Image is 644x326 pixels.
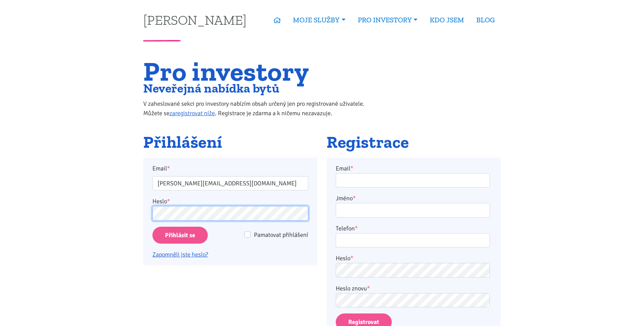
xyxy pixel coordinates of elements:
label: Email [148,164,313,173]
h2: Přihlášení [143,133,317,151]
a: zaregistrovat níže [169,109,215,117]
label: Jméno [336,193,356,203]
abbr: required [353,195,356,202]
abbr: required [367,285,370,292]
a: BLOG [470,12,501,28]
abbr: required [350,254,353,262]
abbr: required [350,165,353,172]
a: MOJE SLUŽBY [287,12,351,28]
abbr: required [355,225,358,232]
h2: Registrace [327,133,501,151]
label: Telefon [336,224,358,233]
p: V zaheslované sekci pro investory nabízím obsah určený jen pro registrované uživatele. Můžete se ... [143,99,379,118]
label: Heslo znovu [336,284,370,293]
label: Heslo [152,197,170,206]
label: Email [336,164,353,173]
h1: Pro investory [143,60,379,83]
a: Zapomněli jste heslo? [152,251,208,258]
h2: Neveřejná nabídka bytů [143,83,379,94]
label: Heslo [336,253,353,263]
a: [PERSON_NAME] [143,13,246,26]
a: KDO JSEM [424,12,470,28]
span: Pamatovat přihlášení [254,231,308,239]
input: Přihlásit se [152,227,208,244]
a: PRO INVESTORY [352,12,424,28]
